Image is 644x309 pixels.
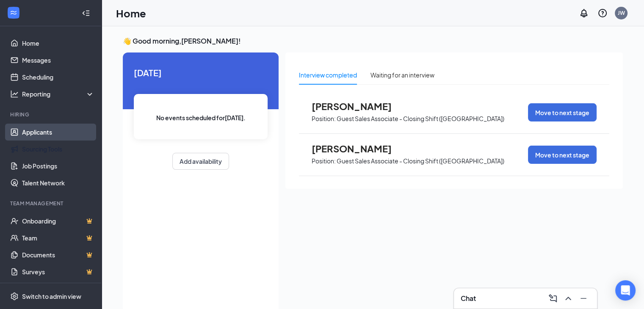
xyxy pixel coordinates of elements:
[22,90,95,98] div: Reporting
[312,157,336,165] p: Position:
[123,36,623,46] h3: 👋 Good morning, [PERSON_NAME] !
[82,9,90,17] svg: Collapse
[9,8,18,17] svg: WorkstreamLogo
[22,229,94,246] a: TeamCrown
[10,292,19,301] svg: Settings
[10,200,93,207] div: Team Management
[134,66,268,79] span: [DATE]
[22,292,81,301] div: Switch to admin view
[312,101,405,112] span: [PERSON_NAME]
[563,293,573,303] svg: ChevronUp
[22,69,94,86] a: Scheduling
[299,70,357,80] div: Interview completed
[461,294,476,303] h3: Chat
[156,113,246,122] span: No events scheduled for [DATE] .
[10,90,19,98] svg: Analysis
[578,293,589,303] svg: Minimize
[528,146,597,164] button: Move to next stage
[10,111,93,118] div: Hiring
[312,115,336,123] p: Position:
[548,293,558,303] svg: ComposeMessage
[370,70,434,80] div: Waiting for an interview
[577,292,590,305] button: Minimize
[172,153,229,170] button: Add availability
[546,292,560,305] button: ComposeMessage
[22,212,94,229] a: OnboardingCrown
[22,52,94,69] a: Messages
[337,157,504,165] p: Guest Sales Associate - Closing Shift ([GEOGRAPHIC_DATA])
[22,263,94,280] a: SurveysCrown
[22,124,94,141] a: Applicants
[22,157,94,174] a: Job Postings
[618,9,625,17] div: JW
[116,6,146,20] h1: Home
[22,141,94,157] a: Sourcing Tools
[22,174,94,191] a: Talent Network
[561,292,575,305] button: ChevronUp
[312,143,405,154] span: [PERSON_NAME]
[615,280,636,301] div: Open Intercom Messenger
[22,35,94,52] a: Home
[579,8,589,18] svg: Notifications
[597,8,608,18] svg: QuestionInfo
[337,115,504,123] p: Guest Sales Associate - Closing Shift ([GEOGRAPHIC_DATA])
[22,246,94,263] a: DocumentsCrown
[528,103,597,121] button: Move to next stage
